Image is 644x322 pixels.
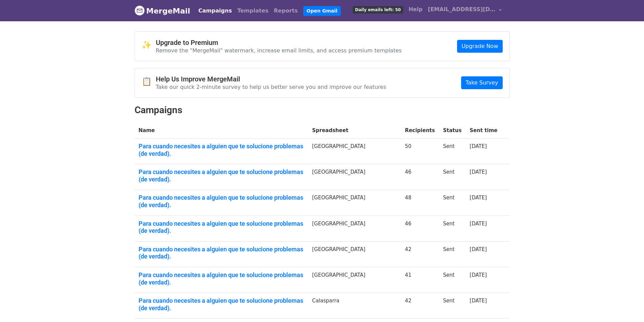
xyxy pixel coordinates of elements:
a: [DATE] [470,246,487,252]
a: [DATE] [470,169,487,175]
p: Take our quick 2-minute survey to help us better serve you and improve our features [156,83,386,91]
td: 41 [401,267,439,293]
th: Name [135,123,308,139]
th: Status [439,123,466,139]
a: Para cuando necesites a alguien que te solucione problemas (de verdad). [139,297,304,312]
img: MergeMail logo [135,5,145,16]
a: Para cuando necesites a alguien que te solucione problemas (de verdad). [139,271,304,286]
th: Recipients [401,123,439,139]
a: Reports [271,4,301,18]
td: 42 [401,293,439,319]
a: [DATE] [470,298,487,304]
a: Para cuando necesites a alguien que te solucione problemas (de verdad). [139,220,304,234]
td: Sent [439,241,466,267]
td: Sent [439,139,466,164]
th: Sent time [466,123,501,139]
a: [DATE] [470,195,487,201]
th: Spreadsheet [308,123,401,139]
td: Calasparra [308,293,401,319]
span: [EMAIL_ADDRESS][DOMAIN_NAME] [428,5,496,14]
td: [GEOGRAPHIC_DATA] [308,241,401,267]
a: [DATE] [470,221,487,227]
td: [GEOGRAPHIC_DATA] [308,190,401,216]
span: ✨ [142,40,156,50]
span: Daily emails left: 50 [353,6,403,14]
td: 42 [401,241,439,267]
a: Open Gmail [303,6,341,16]
a: [DATE] [470,143,487,149]
a: Para cuando necesites a alguien que te solucione problemas (de verdad). [139,143,304,157]
td: Sent [439,164,466,190]
td: Sent [439,267,466,293]
a: Templates [235,4,271,18]
a: [EMAIL_ADDRESS][DOMAIN_NAME] [425,3,504,19]
td: [GEOGRAPHIC_DATA] [308,139,401,164]
a: Para cuando necesites a alguien que te solucione problemas (de verdad). [139,168,304,183]
a: Take Survey [461,76,502,89]
span: 📋 [142,77,156,86]
a: Para cuando necesites a alguien que te solucione problemas (de verdad). [139,246,304,260]
td: [GEOGRAPHIC_DATA] [308,164,401,190]
td: Sent [439,216,466,241]
td: 48 [401,190,439,216]
td: [GEOGRAPHIC_DATA] [308,216,401,241]
a: Upgrade Now [457,40,502,53]
a: Help [406,3,425,16]
p: Remove the "MergeMail" watermark, increase email limits, and access premium templates [156,47,402,54]
a: MergeMail [135,4,190,18]
h4: Upgrade to Premium [156,39,402,47]
a: Para cuando necesites a alguien que te solucione problemas (de verdad). [139,194,304,208]
td: Sent [439,293,466,319]
a: [DATE] [470,272,487,278]
td: 46 [401,164,439,190]
h2: Campaigns [135,104,510,116]
td: [GEOGRAPHIC_DATA] [308,267,401,293]
td: 46 [401,216,439,241]
td: Sent [439,190,466,216]
a: Campaigns [196,4,235,18]
a: Daily emails left: 50 [350,3,406,16]
td: 50 [401,139,439,164]
h4: Help Us Improve MergeMail [156,75,386,83]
